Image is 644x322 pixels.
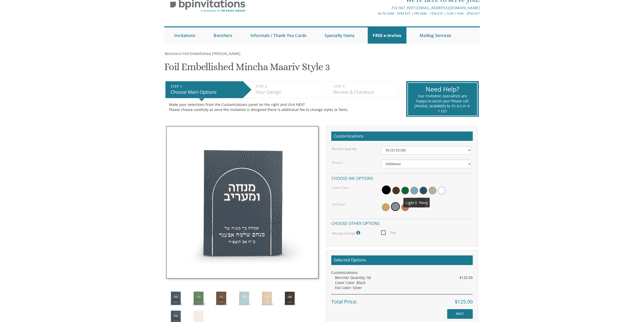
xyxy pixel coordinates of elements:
div: | [270,5,480,11]
label: Foil Color [332,202,345,206]
h2: Customizations [331,131,473,141]
div: M-Th 9am - 5pm EST | Fri 9am - 1pm EST | Sun 11am - 3pm EST [270,11,480,16]
a: Foil Embellished [PERSON_NAME] [183,51,240,56]
div: Bencher Quantity: 50 [335,275,473,280]
span: $125.00 [460,275,473,280]
span: Yes [381,230,396,236]
a: Informals / Thank You Cards [245,27,311,44]
div: Make your selections from the Customizations panel on the right and click NEXT Please choose care... [169,102,394,112]
a: [EMAIL_ADDRESS][DOMAIN_NAME] [417,5,480,10]
label: Cover Color [332,185,349,190]
a: FREE e-Invites [368,27,406,44]
div: Foil Color: Silver [335,285,473,290]
img: Style3.7.jpg [166,126,318,278]
img: Style3.5.jpg [257,289,276,308]
div: Total Price: [331,294,473,306]
input: NEXT [447,309,473,319]
span: $125.00 [455,298,473,306]
div: Customizations: [331,270,473,275]
img: Style3.4.jpg [235,289,254,308]
label: Nusach [332,160,343,165]
label: Bencher Quantity [332,147,357,151]
h1: Foil Embellished Mincha Maariv Style 3 [164,61,329,76]
div: STEP 2: [256,84,318,89]
h2: Selected Options [331,255,473,265]
div: STEP 3: [333,84,396,89]
a: Benchers [209,27,237,44]
a: Specialty Items [320,27,360,44]
div: Our invitation specialists are happy to assist you! Please call [PHONE_NUMBER] M-Th 9-5 Fr 9-1 EST [414,93,471,114]
span: > [181,51,240,56]
div: Choose Main Options [171,89,240,96]
a: 732.947.3597 [391,5,415,10]
a: Invitations [169,27,200,44]
img: Style3.6.jpg [280,289,299,308]
div: Review & Checkout [333,89,396,96]
a: Mailing Services [414,27,456,44]
a: Benchers [164,51,181,56]
span: Foil Embellished [PERSON_NAME] [183,51,240,56]
label: Monogram/Logo [332,230,361,236]
div: STEP 1: [171,84,240,89]
div: Cover Color: Black [335,280,473,285]
div: Need Help? [414,85,471,94]
img: Style3.7.jpg [166,289,185,308]
span: Benchers [165,51,181,56]
div: Your Design [256,89,318,96]
img: Style3.2.jpg [189,289,208,308]
h4: Choose ink options [331,173,473,182]
img: Style3.3.jpg [212,289,231,308]
h4: Choose other options [331,218,473,227]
